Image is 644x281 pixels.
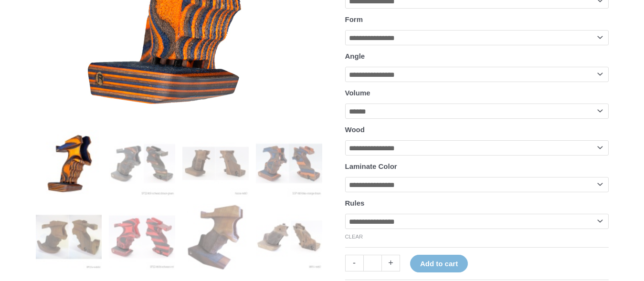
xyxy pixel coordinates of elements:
[256,130,322,197] img: Rink Grip for Sport Pistol - Image 4
[345,255,363,271] a: -
[345,89,370,97] label: Volume
[182,130,249,197] img: Rink Grip for Sport Pistol - Image 3
[382,255,400,271] a: +
[182,204,249,270] img: Rink Grip for Sport Pistol - Image 7
[345,15,363,23] label: Form
[109,130,175,197] img: Rink Grip for Sport Pistol - Image 2
[345,52,365,60] label: Angle
[36,130,102,197] img: Rink Grip for Sport Pistol
[410,255,468,272] button: Add to cart
[345,234,363,239] a: Clear options
[256,204,322,270] img: Rink Sport Pistol Grip
[345,125,365,134] label: Wood
[109,204,175,270] img: Rink Grip for Sport Pistol - Image 6
[36,204,102,270] img: Rink Grip for Sport Pistol - Image 5
[363,255,382,271] input: Product quantity
[345,162,397,170] label: Laminate Color
[345,199,365,207] label: Rules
